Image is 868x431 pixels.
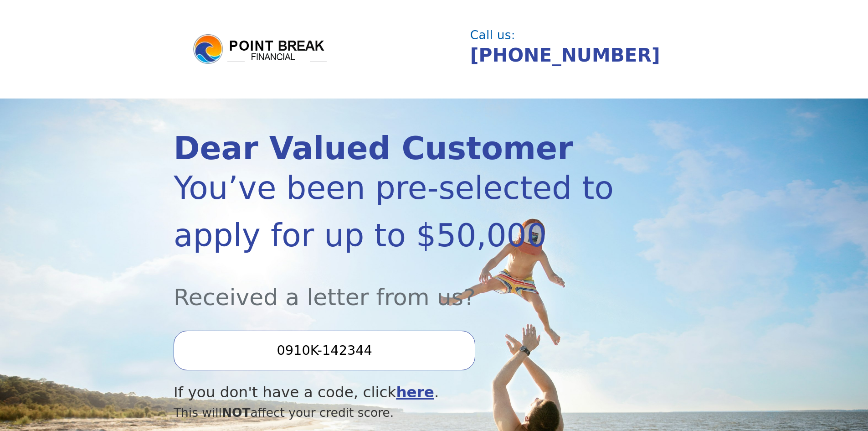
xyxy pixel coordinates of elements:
[174,331,475,370] input: Enter your Offer Code:
[174,164,616,259] div: You’ve been pre-selected to apply for up to $50,000
[470,29,687,41] div: Call us:
[174,404,616,422] div: This will affect your credit score.
[174,259,616,314] div: Received a letter from us?
[222,405,251,420] span: NOT
[470,44,660,66] a: [PHONE_NUMBER]
[174,133,616,164] div: Dear Valued Customer
[174,381,616,404] div: If you don't have a code, click .
[396,384,434,401] a: here
[192,33,329,66] img: logo.png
